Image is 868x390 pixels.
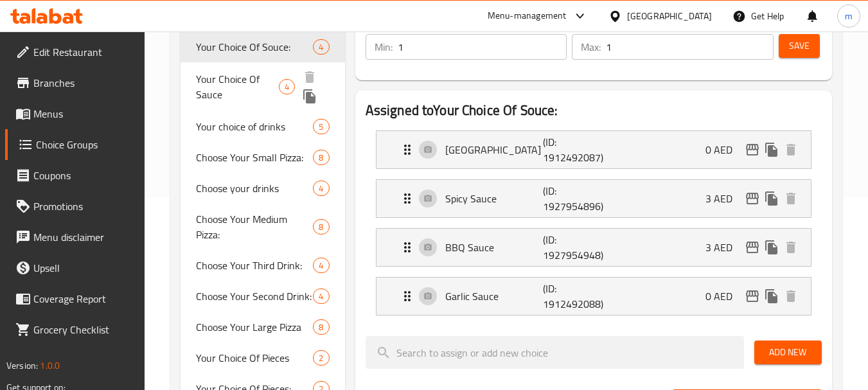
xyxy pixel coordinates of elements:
[754,341,822,364] button: Add New
[196,258,313,273] span: Choose Your Third Drink:
[781,140,801,159] button: delete
[543,232,608,263] p: (ID: 1927954948)
[196,288,313,304] span: Choose Your Second Drink:
[314,121,328,133] span: 5
[33,44,135,60] span: Edit Restaurant
[181,204,344,250] div: Choose Your Medium Pizza:8
[314,182,328,195] span: 4
[300,67,319,87] button: delete
[5,37,145,67] a: Edit Restaurant
[445,240,544,255] p: BBQ Sauce
[366,223,822,272] li: Expand
[313,150,329,165] div: Choices
[5,98,145,129] a: Menus
[5,129,145,160] a: Choice Groups
[33,75,135,91] span: Branches
[181,342,344,373] div: Your Choice Of Pieces2
[5,283,145,314] a: Coverage Report
[314,260,328,272] span: 4
[543,281,608,312] p: (ID: 1912492088)
[196,71,279,102] span: Your Choice Of Sauce
[6,357,38,374] span: Version:
[705,191,743,206] p: 3 AED
[314,41,328,53] span: 4
[445,142,544,157] p: [GEOGRAPHIC_DATA]
[181,281,344,312] div: Choose Your Second Drink:4
[743,189,762,208] button: edit
[313,319,329,335] div: Choices
[543,134,608,165] p: (ID: 1912492087)
[196,319,313,335] span: Choose Your Large Pizza
[445,191,544,206] p: Spicy Sauce
[33,106,135,121] span: Menus
[743,238,762,257] button: edit
[375,39,393,55] p: Min:
[445,288,544,304] p: Garlic Sauce
[762,140,781,159] button: duplicate
[5,191,145,222] a: Promotions
[33,322,135,337] span: Grocery Checklist
[33,199,135,214] span: Promotions
[314,352,328,364] span: 2
[762,238,781,257] button: duplicate
[300,87,319,106] button: duplicate
[196,119,313,134] span: Your choice of drinks
[5,253,145,283] a: Upsell
[366,125,822,174] li: Expand
[705,240,743,255] p: 3 AED
[196,350,313,366] span: Your Choice Of Pieces
[781,238,801,257] button: delete
[762,189,781,208] button: duplicate
[366,174,822,223] li: Expand
[705,288,743,304] p: 0 AED
[543,183,608,214] p: (ID: 1927954896)
[845,9,853,23] span: m
[789,38,810,54] span: Save
[314,321,328,333] span: 8
[40,357,60,374] span: 1.0.0
[779,34,820,58] button: Save
[366,336,744,369] input: search
[181,31,344,62] div: Your Choice Of Souce:4
[376,278,811,315] div: Expand
[765,344,811,360] span: Add New
[314,221,328,233] span: 8
[314,290,328,303] span: 4
[5,222,145,253] a: Menu disclaimer
[366,101,822,120] h2: Assigned to Your Choice Of Souce:
[366,272,822,321] li: Expand
[705,142,743,157] p: 0 AED
[33,229,135,245] span: Menu disclaimer
[181,142,344,173] div: Choose Your Small Pizza:8
[5,314,145,345] a: Grocery Checklist
[196,211,313,242] span: Choose Your Medium Pizza:
[313,39,329,55] div: Choices
[196,39,313,55] span: Your Choice Of Souce:
[196,150,313,165] span: Choose Your Small Pizza:
[279,81,294,93] span: 4
[581,39,601,55] p: Max:
[743,287,762,306] button: edit
[36,137,135,152] span: Choice Groups
[313,219,329,235] div: Choices
[376,229,811,266] div: Expand
[313,181,329,196] div: Choices
[33,291,135,306] span: Coverage Report
[313,350,329,366] div: Choices
[5,160,145,191] a: Coupons
[181,62,344,111] div: Your Choice Of Sauce4deleteduplicate
[181,250,344,281] div: Choose Your Third Drink:4
[781,189,801,208] button: delete
[313,119,329,134] div: Choices
[196,181,313,196] span: Choose your drinks
[743,140,762,159] button: edit
[762,287,781,306] button: duplicate
[181,173,344,204] div: Choose your drinks4
[314,152,328,164] span: 8
[279,79,295,94] div: Choices
[313,258,329,273] div: Choices
[781,287,801,306] button: delete
[5,67,145,98] a: Branches
[376,180,811,217] div: Expand
[376,131,811,168] div: Expand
